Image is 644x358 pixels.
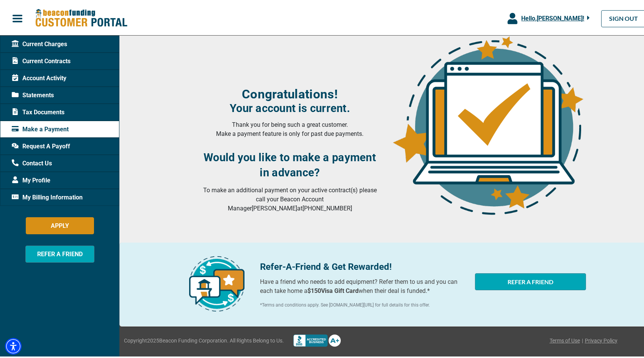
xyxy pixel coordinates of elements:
span: My Profile [12,174,50,184]
img: Better Bussines Beareau logo A+ [293,333,341,345]
button: REFER A FRIEND [475,272,586,289]
span: Contact Us [12,157,52,167]
a: Terms of Use [550,335,580,343]
p: To make an additional payment on your active contract(s) please call your Beacon Account Manager ... [200,184,380,212]
p: Refer-A-Friend & Get Rewarded! [260,258,466,272]
span: Make a Payment [12,123,69,132]
p: Thank you for being such a great customer. Make a payment feature is only for past due payments. [200,119,380,137]
span: Current Contracts [12,55,71,64]
img: account-upto-date.png [389,32,586,213]
p: Have a friend who needs to add equipment? Refer them to us and you can each take home a when thei... [260,276,466,294]
a: Privacy Policy [585,335,617,343]
span: Statements [12,89,54,98]
p: *Terms and conditions apply. See [DOMAIN_NAME][URL] for full details for this offer. [260,300,466,307]
h3: Would you like to make a payment in advance? [200,148,380,179]
button: REFER A FRIEND [25,244,94,261]
img: refer-a-friend-icon.png [189,255,244,310]
div: Accessibility Menu [5,336,22,353]
span: My Billing Information [12,191,83,201]
span: Request A Payoff [12,140,70,149]
span: Copyright 2025 Beacon Funding Corporation. All Rights Belong to Us. [124,335,284,343]
h4: Your account is current. [200,100,380,113]
span: Current Charges [12,38,67,47]
span: Account Activity [12,72,66,81]
h3: Congratulations! [200,85,380,100]
span: Tax Documents [12,106,64,115]
img: Beacon Funding Customer Portal Logo [35,7,127,26]
span: | [582,335,583,343]
button: APPLY [26,216,94,233]
span: Hello, [PERSON_NAME] ! [521,13,584,20]
b: $150 Visa Gift Card [307,286,359,293]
